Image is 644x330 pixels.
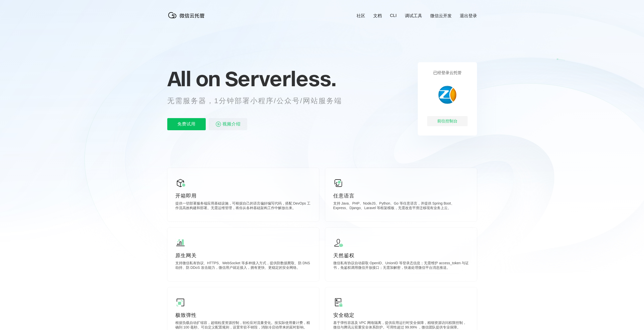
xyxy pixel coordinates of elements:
[357,13,365,19] a: 社区
[167,10,208,20] img: 微信云托管
[175,312,311,319] p: 极致弹性
[333,261,469,271] p: 微信私有协议自动获取 OpenID、UnionID 等登录态信息；无需维护 access_token 与证书，免鉴权调用微信开放接口；无需加解密，快速处理微信平台消息推送。
[427,116,468,126] div: 前往控制台
[175,192,311,199] p: 开箱即用
[167,96,351,106] p: 无需服务器，1分钟部署小程序/公众号/网站服务端
[175,252,311,259] p: 原生网关
[333,312,469,319] p: 安全稳定
[333,252,469,259] p: 天然鉴权
[430,13,452,19] a: 微信云开发
[460,13,477,19] a: 退出登录
[175,201,311,211] p: 提供一切部署服务端应用基础设施，可根据自己的语言偏好编写代码，搭配 DevOps 工作流高效构建和部署。无需运维管理，将你从各种基础架构工作中解放出来。
[225,66,336,91] span: Serverless.
[433,70,462,76] p: 已经登录云托管
[333,192,469,199] p: 任意语言
[175,261,311,271] p: 支持微信私有协议、HTTPS、WebSocket 等多种接入方式，提供防数据爬取、防 DNS 劫持、防 DDoS 攻击能力，微信用户就近接入，拥有更快、更稳定的安全网络。
[167,66,220,91] span: All on
[405,13,422,19] a: 调试工具
[333,201,469,211] p: 支持 Java、PHP、NodeJS、Python、Go 等任意语言，并提供 Spring Boot、Express、Django、Laravel 等框架模板，无需改造平滑迁移现有业务上云。
[222,118,241,130] span: 视频介绍
[167,118,206,130] p: 免费试用
[390,13,397,18] a: CLI
[167,17,208,21] a: 微信云托管
[215,121,221,127] img: video_play.svg
[373,13,382,19] a: 文档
